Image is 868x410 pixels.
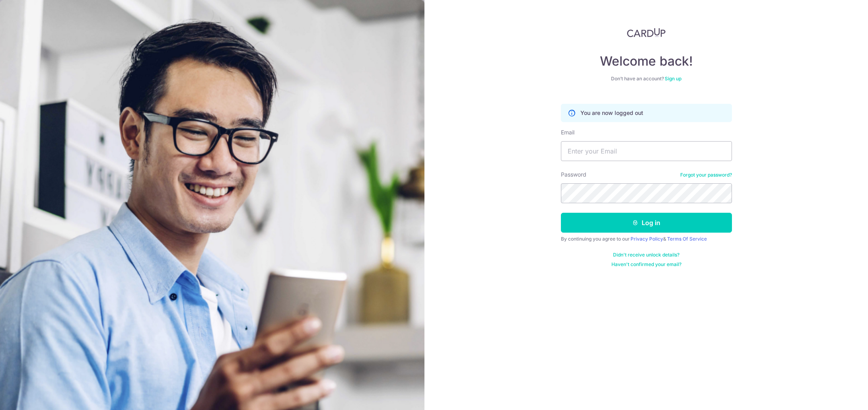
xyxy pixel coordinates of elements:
[561,236,732,242] div: By continuing you agree to our &
[580,109,643,117] p: You are now logged out
[627,28,666,37] img: CardUp Logo
[611,261,681,268] a: Haven't confirmed your email?
[561,171,586,179] label: Password
[561,141,732,161] input: Enter your Email
[665,76,681,82] a: Sign up
[680,172,732,178] a: Forgot your password?
[561,128,574,136] label: Email
[561,213,732,233] button: Log in
[631,236,663,242] a: Privacy Policy
[613,252,679,258] a: Didn't receive unlock details?
[561,76,732,82] div: Don’t have an account?
[561,53,732,69] h4: Welcome back!
[667,236,707,242] a: Terms Of Service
